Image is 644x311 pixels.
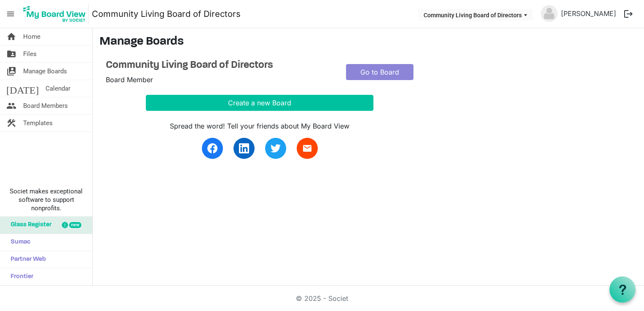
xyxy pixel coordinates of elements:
span: Calendar [46,80,70,97]
span: Societ makes exceptional software to support nonprofits. [4,187,89,212]
span: Glass Register [6,217,51,233]
span: Manage Boards [23,63,67,80]
a: Community Living Board of Directors [92,5,241,22]
span: Board Member [106,75,153,84]
div: Spread the word! Tell your friends about My Board View [146,121,373,131]
img: facebook.svg [207,143,217,153]
span: Sumac [6,234,30,251]
span: menu [3,6,19,22]
span: construction [6,115,16,131]
a: Go to Board [346,64,413,80]
img: no-profile-picture.svg [541,5,558,22]
a: [PERSON_NAME] [558,5,620,22]
span: email [302,143,312,153]
a: Community Living Board of Directors [106,59,333,72]
a: My Board View Logo [21,3,92,24]
img: twitter.svg [271,143,281,153]
img: My Board View Logo [21,3,89,24]
div: new [69,222,81,228]
span: folder_shared [6,46,16,62]
h3: Manage Boards [99,35,637,49]
span: people [6,97,16,114]
span: Frontier [6,268,33,285]
a: © 2025 - Societ [296,294,348,303]
span: home [6,28,16,45]
button: Create a new Board [146,95,373,111]
span: Home [23,28,40,45]
span: [DATE] [6,80,39,97]
span: Board Members [23,97,68,114]
span: Partner Web [6,251,46,268]
button: Community Living Board of Directors dropdownbutton [418,9,533,21]
span: Templates [23,115,53,131]
span: Files [23,46,37,62]
img: linkedin.svg [239,143,249,153]
button: logout [620,5,637,23]
a: email [297,138,318,159]
span: switch_account [6,63,16,80]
